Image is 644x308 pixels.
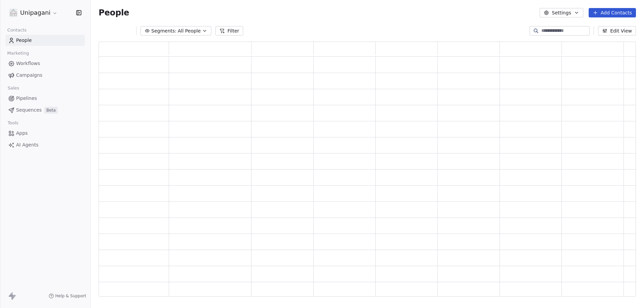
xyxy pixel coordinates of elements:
a: Apps [5,128,85,139]
a: AI Agents [5,139,85,150]
button: Filter [215,26,243,36]
a: Help & Support [49,293,86,299]
a: SequencesBeta [5,105,85,116]
span: Tools [5,118,21,128]
button: Add Contacts [589,8,636,17]
span: Workflows [16,60,40,67]
span: Help & Support [55,293,86,299]
span: Beta [44,107,58,114]
span: All People [178,27,201,35]
span: Pipelines [16,95,37,102]
a: People [5,35,85,46]
span: Apps [16,130,28,137]
span: Sales [5,83,22,93]
img: logo%20unipagani.png [9,9,17,17]
span: Campaigns [16,72,42,79]
a: Workflows [5,58,85,69]
a: Campaigns [5,70,85,81]
button: Unipagani [8,7,59,18]
span: Marketing [4,48,32,58]
button: Settings [540,8,583,17]
span: People [16,37,32,44]
span: Segments: [151,27,176,35]
button: Edit View [598,26,636,36]
a: Pipelines [5,93,85,104]
span: Unipagani [20,8,51,17]
span: People [99,8,129,18]
span: AI Agents [16,141,39,148]
span: Sequences [16,107,42,114]
span: Contacts [4,25,30,35]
